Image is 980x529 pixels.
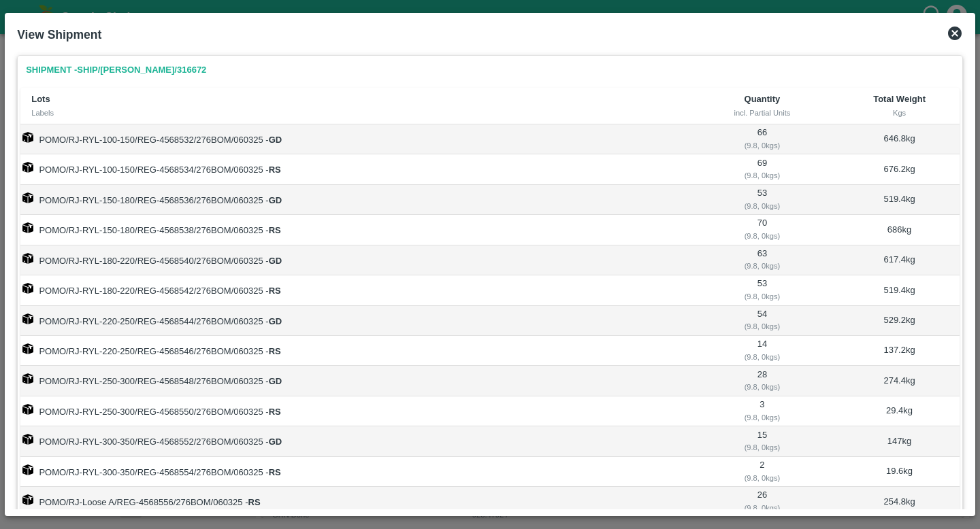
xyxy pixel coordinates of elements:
strong: GD [269,437,282,447]
strong: GD [269,316,282,326]
td: 147 kg [839,426,959,456]
td: 3 [685,396,840,426]
div: ( 9.8, 0 kgs) [687,351,837,363]
strong: GD [269,376,282,386]
strong: GD [269,256,282,266]
td: 274.4 kg [839,366,959,396]
td: POMO/RJ-RYL-300-350/REG-4568552/276BOM/060325 - [20,426,685,456]
div: Kgs [850,107,948,119]
img: box [22,464,33,475]
td: POMO/RJ-RYL-250-300/REG-4568548/276BOM/060325 - [20,366,685,396]
div: ( 9.8, 0 kgs) [687,411,837,424]
b: Quantity [745,94,781,104]
b: View Shipment [17,28,101,41]
strong: RS [269,467,281,477]
img: box [22,404,33,415]
td: 254.8 kg [839,487,959,517]
img: box [22,373,33,384]
img: box [22,494,33,505]
td: 66 [685,124,840,154]
strong: RS [269,407,281,417]
div: ( 9.8, 0 kgs) [687,502,837,514]
strong: GD [269,135,282,145]
div: incl. Partial Units [696,107,829,119]
td: POMO/RJ-RYL-250-300/REG-4568550/276BOM/060325 - [20,396,685,426]
div: ( 9.8, 0 kgs) [687,230,837,242]
td: POMO/RJ-RYL-220-250/REG-4568544/276BOM/060325 - [20,306,685,336]
div: ( 9.8, 0 kgs) [687,200,837,212]
div: ( 9.8, 0 kgs) [687,381,837,393]
img: box [22,283,33,294]
b: Lots [31,94,50,104]
td: 28 [685,366,840,396]
td: POMO/RJ-RYL-100-150/REG-4568534/276BOM/060325 - [20,154,685,184]
div: Labels [31,107,674,119]
strong: RS [269,286,281,296]
img: box [22,253,33,264]
img: box [22,132,33,143]
td: 519.4 kg [839,275,959,305]
img: box [22,434,33,445]
td: 529.2 kg [839,306,959,336]
div: ( 9.8, 0 kgs) [687,290,837,303]
td: 519.4 kg [839,185,959,215]
td: POMO/RJ-RYL-180-220/REG-4568540/276BOM/060325 - [20,245,685,275]
td: 53 [685,185,840,215]
td: 15 [685,426,840,456]
strong: RS [269,346,281,356]
div: ( 9.8, 0 kgs) [687,472,837,484]
td: 2 [685,457,840,487]
img: box [22,343,33,354]
td: POMO/RJ-RYL-220-250/REG-4568546/276BOM/060325 - [20,336,685,366]
td: POMO/RJ-RYL-150-180/REG-4568538/276BOM/060325 - [20,215,685,245]
td: 676.2 kg [839,154,959,184]
td: 137.2 kg [839,336,959,366]
td: POMO/RJ-RYL-150-180/REG-4568536/276BOM/060325 - [20,185,685,215]
td: 53 [685,275,840,305]
strong: GD [269,195,282,205]
img: box [22,222,33,233]
td: 70 [685,215,840,245]
td: POMO/RJ-RYL-180-220/REG-4568542/276BOM/060325 - [20,275,685,305]
td: 26 [685,487,840,517]
td: 14 [685,336,840,366]
td: POMO/RJ-RYL-100-150/REG-4568532/276BOM/060325 - [20,124,685,154]
td: POMO/RJ-Loose A/REG-4568556/276BOM/060325 - [20,487,685,517]
td: POMO/RJ-RYL-300-350/REG-4568554/276BOM/060325 - [20,457,685,487]
td: 686 kg [839,215,959,245]
img: box [22,162,33,173]
strong: RS [269,165,281,175]
td: 63 [685,245,840,275]
td: 54 [685,306,840,336]
div: ( 9.8, 0 kgs) [687,320,837,332]
div: ( 9.8, 0 kgs) [687,169,837,182]
div: ( 9.8, 0 kgs) [687,441,837,454]
img: box [22,192,33,203]
b: Total Weight [873,94,926,104]
div: ( 9.8, 0 kgs) [687,260,837,272]
a: Shipment -SHIP/[PERSON_NAME]/316672 [20,58,212,82]
strong: RS [248,497,261,507]
img: box [22,313,33,324]
td: 29.4 kg [839,396,959,426]
strong: RS [269,225,281,235]
td: 19.6 kg [839,457,959,487]
div: ( 9.8, 0 kgs) [687,139,837,152]
td: 646.8 kg [839,124,959,154]
td: 69 [685,154,840,184]
td: 617.4 kg [839,245,959,275]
